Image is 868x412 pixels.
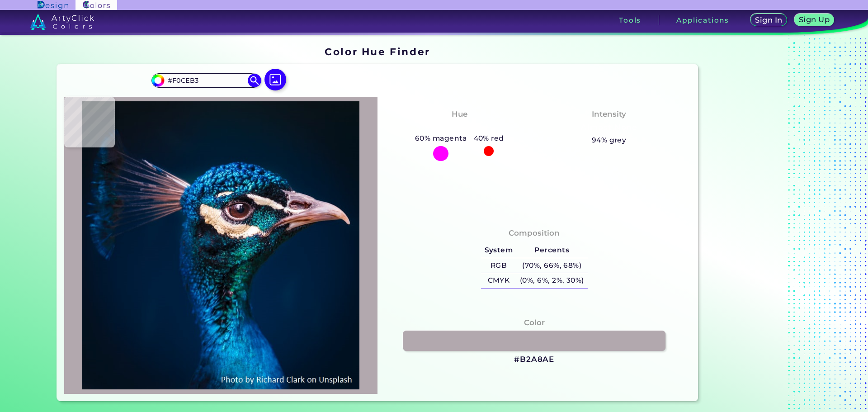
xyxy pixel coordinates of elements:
h5: Sign Up [799,16,830,23]
img: icon search [248,74,261,87]
h5: 40% red [470,133,508,144]
h5: Sign In [755,16,782,24]
h5: RGB [481,258,516,273]
h4: Composition [509,227,560,240]
h3: Applications [676,17,729,24]
a: Sign Up [794,14,834,26]
h3: Almost None [577,122,641,133]
h4: Color [524,316,545,329]
h5: 60% magenta [411,133,470,144]
h3: Tools [619,17,641,24]
h5: Percents [516,243,587,258]
input: type color.. [164,74,248,86]
h5: 94% grey [592,134,627,146]
img: img_pavlin.jpg [69,101,373,389]
h5: CMYK [481,273,516,288]
img: ArtyClick Design logo [38,1,68,9]
h3: Magenta-Red [427,122,492,133]
h4: Hue [452,108,467,121]
h5: (70%, 66%, 68%) [516,258,587,273]
img: icon picture [264,69,286,90]
h1: Color Hue Finder [325,45,430,58]
a: Sign In [750,14,788,26]
h4: Intensity [592,108,626,121]
h5: (0%, 6%, 2%, 30%) [516,273,587,288]
img: logo_artyclick_colors_white.svg [30,14,94,30]
h3: #B2A8AE [514,354,554,365]
h5: System [481,243,516,258]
